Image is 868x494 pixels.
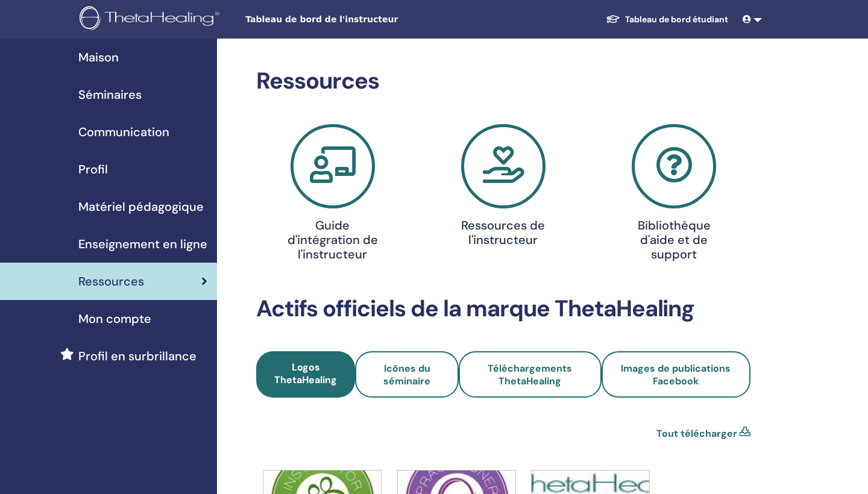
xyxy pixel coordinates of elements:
span: Mon compte [78,310,151,328]
a: Bibliothèque d'aide et de support [596,124,752,266]
a: Logos ThetaHealing [256,351,355,398]
span: Séminaires [78,86,142,104]
h4: Ressources de l'instructeur [448,218,558,247]
h4: Guide d'intégration de l'instructeur [278,218,388,261]
a: Icônes du séminaire [355,351,458,398]
span: Images de publications Facebook [621,362,731,387]
a: Tableau de bord étudiant [596,8,738,31]
span: Communication [78,123,169,141]
span: Profil [78,160,108,178]
a: Téléchargements ThetaHealing [459,351,602,398]
h2: Actifs officiels de la marque ThetaHealing [256,295,750,323]
a: Tout télécharger [656,427,737,441]
a: Guide d'intégration de l'instructeur [254,124,410,266]
span: Logos ThetaHealing [274,361,337,386]
span: Enseignement en ligne [78,235,207,253]
h2: Ressources [256,67,750,95]
span: Maison [78,48,119,66]
span: Profil en surbrillance [78,347,197,365]
a: Images de publications Facebook [602,351,750,398]
h4: Bibliothèque d'aide et de support [620,218,729,261]
span: Tableau de bord de l'instructeur [245,13,426,26]
span: Icônes du séminaire [383,362,430,387]
a: Ressources de l'instructeur [425,124,581,252]
span: Matériel pédagogique [78,198,204,216]
span: Ressources [78,272,144,290]
img: logo.png [80,6,224,33]
span: Téléchargements ThetaHealing [488,362,572,387]
img: graduation-cap-white.svg [606,14,620,24]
